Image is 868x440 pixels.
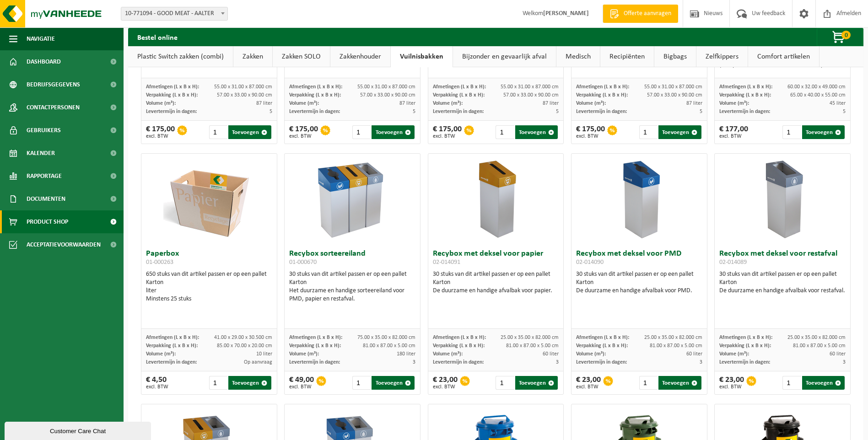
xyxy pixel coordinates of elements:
[209,125,227,139] input: 1
[719,287,846,295] div: De duurzame en handige afvalbak voor restafval.
[217,92,272,98] span: 57.00 x 33.00 x 90.00 cm
[146,101,176,106] span: Volume (m³):
[787,335,846,340] span: 25.00 x 35.00 x 82.000 cm
[289,125,318,139] div: € 175,00
[719,360,770,365] span: Levertermijn in dagen:
[146,360,197,365] span: Levertermijn in dagen:
[639,125,658,139] input: 1
[719,351,749,357] span: Volume (m³):
[576,270,702,295] div: 30 stuks van dit artikel passen er op een pallet
[146,295,272,303] div: Minstens 25 stuks
[450,154,541,245] img: 02-014091
[433,101,463,106] span: Volume (m³):
[576,84,629,90] span: Afmetingen (L x B x H):
[146,250,272,268] h3: Paperbox
[433,351,463,357] span: Volume (m³):
[719,109,770,114] span: Levertermijn in dagen:
[289,343,341,349] span: Verpakking (L x B x H):
[787,84,846,90] span: 60.00 x 32.00 x 49.000 cm
[576,101,606,106] span: Volume (m³):
[289,360,340,365] span: Levertermijn in dagen:
[433,384,458,390] span: excl. BTW
[719,84,772,90] span: Afmetingen (L x B x H):
[843,109,846,114] span: 5
[501,84,559,90] span: 55.00 x 31.00 x 87.000 cm
[719,279,846,287] div: Karton
[576,335,629,340] span: Afmetingen (L x B x H):
[433,279,559,287] div: Karton
[146,287,272,295] div: liter
[543,351,559,357] span: 60 liter
[357,335,415,340] span: 75.00 x 35.00 x 82.000 cm
[543,10,589,17] strong: [PERSON_NAME]
[27,165,62,188] span: Rapportage
[363,343,415,349] span: 81.00 x 87.00 x 5.00 cm
[782,376,801,390] input: 1
[576,125,605,139] div: € 175,00
[146,259,173,266] span: 01-000263
[543,101,559,106] span: 87 liter
[289,259,317,266] span: 01-000670
[639,376,658,390] input: 1
[790,92,846,98] span: 65.00 x 40.00 x 55.00 cm
[830,351,846,357] span: 60 liter
[146,343,198,349] span: Verpakking (L x B x H):
[307,154,398,245] img: 01-000670
[121,7,228,21] span: 10-771094 - GOOD MEAT - AALTER
[576,360,627,365] span: Levertermijn in dagen:
[576,351,606,357] span: Volume (m³):
[27,50,61,73] span: Dashboard
[146,125,175,139] div: € 175,00
[5,420,153,440] iframe: chat widget
[27,142,55,165] span: Kalender
[817,28,863,46] button: 0
[603,5,678,23] a: Offerte aanvragen
[256,351,272,357] span: 10 liter
[391,46,453,67] a: Vuilnisbakken
[506,343,559,349] span: 81.00 x 87.00 x 5.00 cm
[27,73,80,96] span: Bedrijfsgegevens
[700,360,702,365] span: 3
[128,46,233,67] a: Plastic Switch zakken (combi)
[515,376,558,390] button: Toevoegen
[146,384,168,390] span: excl. BTW
[146,376,168,390] div: € 4,50
[289,335,342,340] span: Afmetingen (L x B x H):
[146,335,199,340] span: Afmetingen (L x B x H):
[433,250,559,268] h3: Recybox met deksel voor papier
[273,46,330,67] a: Zakken SOLO
[782,125,801,139] input: 1
[289,92,341,98] span: Verpakking (L x B x H):
[413,109,415,114] span: 5
[433,125,462,139] div: € 175,00
[686,351,702,357] span: 60 liter
[209,376,227,390] input: 1
[233,46,272,67] a: Zakken
[433,84,486,90] span: Afmetingen (L x B x H):
[27,27,55,50] span: Navigatie
[270,109,272,114] span: 5
[658,376,701,390] button: Toevoegen
[357,84,415,90] span: 55.00 x 31.00 x 87.000 cm
[843,360,846,365] span: 3
[372,125,414,139] button: Toevoegen
[146,134,175,139] span: excl. BTW
[228,125,271,139] button: Toevoegen
[360,92,415,98] span: 57.00 x 33.00 x 90.00 cm
[719,134,748,139] span: excl. BTW
[399,101,415,106] span: 87 liter
[433,259,460,266] span: 02-014091
[719,250,846,268] h3: Recybox met deksel voor restafval
[576,259,604,266] span: 02-014090
[576,134,605,139] span: excl. BTW
[593,154,685,245] img: 02-014090
[433,343,485,349] span: Verpakking (L x B x H):
[27,96,80,119] span: Contactpersonen
[433,376,458,390] div: € 23,00
[217,343,272,349] span: 85.00 x 70.00 x 20.00 cm
[576,343,628,349] span: Verpakking (L x B x H):
[719,376,744,390] div: € 23,00
[146,351,176,357] span: Volume (m³):
[372,376,414,390] button: Toevoegen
